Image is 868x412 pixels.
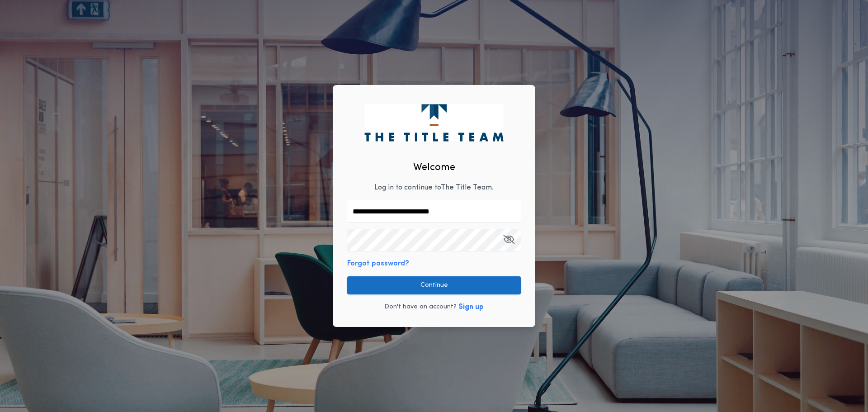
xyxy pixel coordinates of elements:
[458,302,484,313] button: Sign up
[374,182,494,193] p: Log in to continue to The Title Team .
[347,258,409,269] button: Forgot password?
[364,104,503,141] img: logo
[384,303,457,312] p: Don't have an account?
[413,160,455,175] h2: Welcome
[347,276,521,294] button: Continue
